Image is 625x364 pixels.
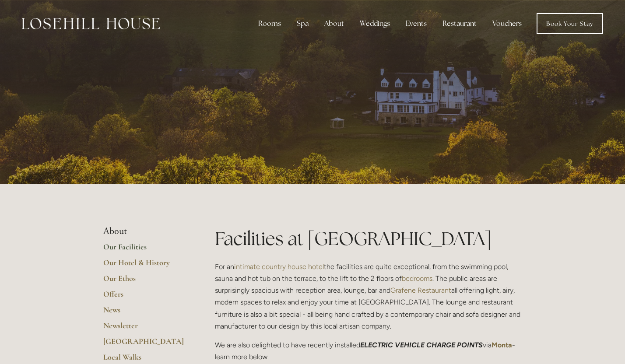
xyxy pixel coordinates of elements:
[492,341,512,349] a: Monta
[215,261,522,332] p: For an the facilities are quite exceptional, from the swimming pool, sauna and hot tub on the ter...
[390,286,451,294] a: Grafene Restaurant
[251,15,288,32] div: Rooms
[103,258,187,273] a: Our Hotel & History
[290,15,316,32] div: Spa
[537,13,603,34] a: Book Your Stay
[435,15,484,32] div: Restaurant
[103,321,187,336] a: Newsletter
[215,226,522,252] h1: Facilities at [GEOGRAPHIC_DATA]
[103,226,187,237] li: About
[103,242,187,258] a: Our Facilities
[103,336,187,352] a: [GEOGRAPHIC_DATA]
[360,341,483,349] em: ELECTRIC VEHICLE CHARGE POINTS
[234,262,324,271] a: intimate country house hotel
[399,15,434,32] div: Events
[103,305,187,321] a: News
[485,15,529,32] a: Vouchers
[103,289,187,305] a: Offers
[103,273,187,289] a: Our Ethos
[22,18,160,29] img: Losehill House
[317,15,351,32] div: About
[215,339,522,363] p: We are also delighted to have recently installed via - learn more below.
[402,274,432,283] a: bedrooms
[353,15,397,32] div: Weddings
